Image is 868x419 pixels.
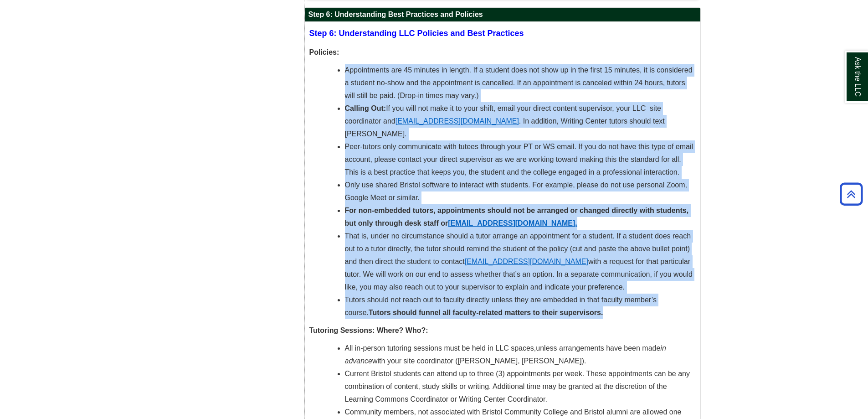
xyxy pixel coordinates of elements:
span: Only use shared Bristol software to interact with students. For example, please do not use person... [345,181,687,202]
span: Current Bristol students can attend up to three (3) appointments per week. These appointments can... [345,370,690,403]
span: [EMAIL_ADDRESS][DOMAIN_NAME]. [448,219,577,227]
span: All in-person tutoring sessions must be held in LLC spaces, [345,344,536,352]
span: If you will not make it to your shift, email your direct content supervisor, your LLC site coordi... [345,104,661,125]
span: Policies: [309,48,339,56]
span: with a request for that particular tutor. We will work on our end to assess whether that’s an opt... [345,258,693,291]
span: That is, under no circumstance should a tutor arrange an appointment for a student. If a student ... [345,232,691,265]
h2: Step 6: Understanding Best Practices and Policies [305,8,700,22]
span: . In addition, Writing Center tutors should text [PERSON_NAME]. [345,117,665,138]
span: For non-embedded tutors, appointments should not be arranged or changed directly with students, b... [345,207,689,227]
span: Step 6: Understanding LLC Policies and Best Practices [309,29,524,38]
a: Back to Top [837,188,866,200]
span: unless arrangements have been made with your site coordinator ([PERSON_NAME], [PERSON_NAME]). [345,344,666,365]
a: [EMAIL_ADDRESS][DOMAIN_NAME]. [448,220,577,227]
span: Tutors should not reach out to faculty directly unless they are embedded in that faculty member’s... [345,296,657,316]
b: Tutors should funnel all faculty-related matters to their supervisors. [369,309,603,316]
span: Appointments are 45 minutes in length. If a student does not show up in the first 15 minutes, it ... [345,66,693,99]
span: Tutoring Sessions: Where? Who?: [309,326,428,334]
i: in advance [345,344,666,365]
span: Calling Out: [345,104,386,112]
span: Peer-tutors only communicate with tutees through your PT or WS email. If you do not have this typ... [345,143,693,176]
a: [EMAIL_ADDRESS][DOMAIN_NAME] [395,118,519,125]
a: [EMAIL_ADDRESS][DOMAIN_NAME] [465,258,588,265]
